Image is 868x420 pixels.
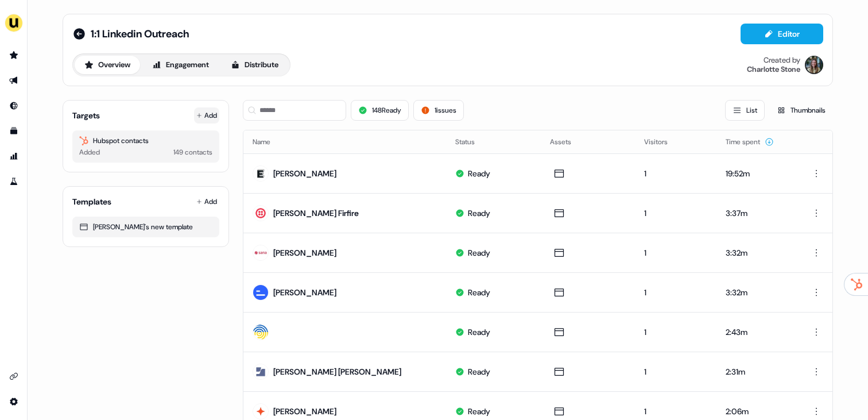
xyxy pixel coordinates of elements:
div: Ready [468,207,490,219]
span: 1:1 Linkedin Outreach [91,27,189,41]
div: 1 [644,406,707,417]
button: Status [455,132,489,152]
div: 1 [644,287,707,298]
div: 1 [644,366,707,377]
button: Thumbnails [769,100,833,121]
a: Go to integrations [5,392,23,411]
div: [PERSON_NAME] [273,287,336,298]
button: Time spent [726,132,774,152]
div: Ready [468,406,490,417]
div: 3:32m [726,247,785,259]
a: Editor [741,29,823,41]
button: Editor [741,24,823,44]
div: Created by [764,56,800,65]
div: [PERSON_NAME] [273,406,336,417]
div: [PERSON_NAME]'s new template [79,221,212,233]
div: Added [79,147,100,158]
button: List [725,100,765,121]
div: [PERSON_NAME] [PERSON_NAME] [273,366,401,377]
div: Ready [468,168,490,179]
div: 1 [644,168,707,179]
button: 148Ready [351,100,409,121]
div: 3:37m [726,207,785,219]
div: 149 contacts [173,147,212,158]
div: Hubspot contacts [79,135,212,147]
div: Ready [468,326,490,338]
div: Templates [72,196,111,207]
a: Go to prospects [5,46,23,64]
div: Ready [468,366,490,377]
div: [PERSON_NAME] [273,247,336,259]
button: Overview [75,56,140,74]
div: 19:52m [726,168,785,179]
a: Go to templates [5,122,23,140]
button: Distribute [221,56,288,74]
div: 3:32m [726,287,785,298]
button: Visitors [644,132,681,152]
button: Add [194,194,219,210]
button: 1issues [413,100,464,121]
div: Targets [72,110,100,121]
a: Go to outbound experience [5,71,23,90]
div: Charlotte Stone [747,65,800,74]
a: Go to attribution [5,147,23,165]
button: Name [253,132,284,152]
img: Charlotte [805,56,823,74]
div: 2:31m [726,366,785,377]
a: Go to Inbound [5,97,23,115]
div: 1 [644,326,707,338]
div: Ready [468,287,490,298]
div: 2:06m [726,406,785,417]
div: 1 [644,207,707,219]
div: [PERSON_NAME] [273,168,336,179]
div: Ready [468,247,490,259]
div: [PERSON_NAME] Firfire [273,207,359,219]
div: 2:43m [726,326,785,338]
button: Add [194,107,219,124]
a: Go to integrations [5,367,23,386]
a: Go to experiments [5,172,23,191]
div: 1 [644,247,707,259]
button: Engagement [142,56,219,74]
th: Assets [541,130,635,153]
